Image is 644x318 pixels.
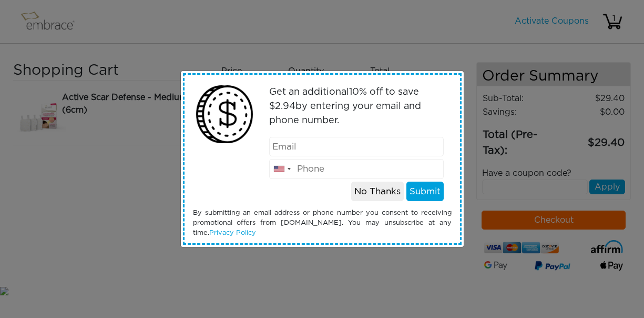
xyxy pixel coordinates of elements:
[269,137,444,157] input: Email
[209,230,256,236] a: Privacy Policy
[270,160,294,178] div: United States: +1
[349,87,359,97] span: 10
[351,182,404,202] button: No Thanks
[275,102,295,111] span: 2.94
[269,85,444,128] p: Get an additional % off to save $ by entering your email and phone number.
[190,80,259,149] img: money2.png
[406,182,444,202] button: Submit
[185,208,459,238] div: By submitting an email address or phone number you consent to receiving promotional offers from [...
[269,159,444,179] input: Phone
